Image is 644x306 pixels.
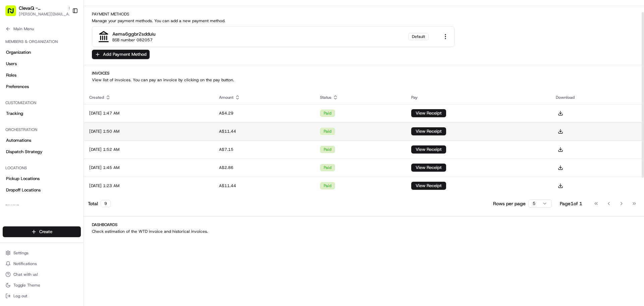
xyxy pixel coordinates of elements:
div: Start new chat [23,64,110,71]
span: Knowledge Base [13,97,51,104]
p: Rows per page [493,200,526,207]
div: Members & Organization [3,36,81,47]
a: Tracking [3,108,81,119]
span: Log out [13,293,27,299]
button: ClevaQ - [GEOGRAPHIC_DATA] [19,5,65,11]
div: Download [556,95,639,100]
button: Toggle Theme [3,280,81,290]
div: Orchestration [3,124,81,135]
button: View Receipt [411,145,446,154]
input: Clear [17,43,111,50]
a: Dispatch Strategy [3,146,81,157]
div: Customization [3,97,81,108]
a: Users [3,58,81,69]
div: 📗 [7,98,12,103]
button: Notifications [3,259,81,268]
p: View list of invoices. You can pay an invoice by clicking on the pay button. [92,77,636,83]
div: Page 1 of 1 [560,200,582,207]
div: paid [320,128,335,135]
a: Automations [3,135,81,146]
span: Automations [6,137,31,143]
button: Start new chat [114,66,122,74]
h2: Payment Methods [92,11,636,17]
td: [DATE] 1:50 AM [84,122,214,140]
td: [DATE] 1:23 AM [84,177,214,195]
span: API Documentation [63,97,108,104]
a: Preferences [3,81,81,92]
span: Pylon [67,114,81,119]
a: Organization [3,47,81,58]
button: Create [3,226,81,237]
span: Organization [6,49,31,55]
span: Users [6,61,17,67]
a: 💻API Documentation [54,95,110,107]
span: Create [39,229,52,235]
span: Preferences [6,84,29,90]
span: Toggle Theme [13,282,40,288]
div: paid [320,146,335,153]
div: paid [320,164,335,171]
div: Locations [3,163,81,173]
div: paid [320,182,335,189]
div: A$2.86 [219,165,309,170]
div: A$4.29 [219,111,309,116]
p: Manage your payment methods. You can add a new payment method. [92,18,636,24]
span: Chat with us! [13,272,38,277]
div: Amount [219,95,309,100]
a: Roles [3,70,81,81]
button: View Receipt [411,164,446,172]
div: Default [408,33,429,40]
a: 📗Knowledge Base [4,95,54,107]
td: [DATE] 1:45 AM [84,159,214,177]
div: 💻 [57,98,62,103]
div: Total [88,200,111,207]
a: Dropoff Locations [3,185,81,195]
div: Pay [411,95,545,100]
td: [DATE] 1:47 AM [84,104,214,122]
button: View Receipt [411,109,446,117]
div: Created [89,95,208,100]
span: Tracking [6,111,23,117]
div: A$11.44 [219,183,309,188]
button: [PERSON_NAME][EMAIL_ADDRESS][DOMAIN_NAME] [19,11,72,17]
button: View Receipt [411,182,446,190]
span: Roles [6,72,16,78]
div: 9 [101,200,111,207]
div: aema6ggbr2sdduiu [112,31,156,37]
button: Log out [3,291,81,301]
h2: Invoices [92,71,636,76]
button: Main Menu [3,24,81,34]
button: ClevaQ - [GEOGRAPHIC_DATA][PERSON_NAME][EMAIL_ADDRESS][DOMAIN_NAME] [3,3,69,19]
span: Pickup Locations [6,176,40,182]
button: Settings [3,248,81,258]
div: Billing [3,201,81,212]
button: Add Payment Method [92,50,150,59]
p: Welcome 👋 [7,27,122,38]
span: Settings [13,250,29,256]
span: Notifications [13,261,37,266]
span: Dropoff Locations [6,187,41,193]
div: A$7.15 [219,147,309,152]
div: Status [320,95,401,100]
td: [DATE] 1:52 AM [84,140,214,159]
div: We're available if you need us! [23,71,85,76]
div: BSB number 082057 [112,37,153,43]
a: Powered byPylon [47,114,81,119]
span: Dispatch Strategy [6,149,43,155]
button: View Receipt [411,127,446,135]
a: Pickup Locations [3,173,81,184]
span: Main Menu [13,26,34,32]
div: paid [320,110,335,117]
img: 1736555255976-a54dd68f-1ca7-489b-9aae-adbdc363a1c4 [7,64,19,76]
div: A$11.44 [219,129,309,134]
h2: Dashboards [92,222,636,227]
button: Chat with us! [3,270,81,279]
img: Nash [7,7,20,20]
p: Check estimation of the WTD invoice and historical invoices. [92,229,636,234]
